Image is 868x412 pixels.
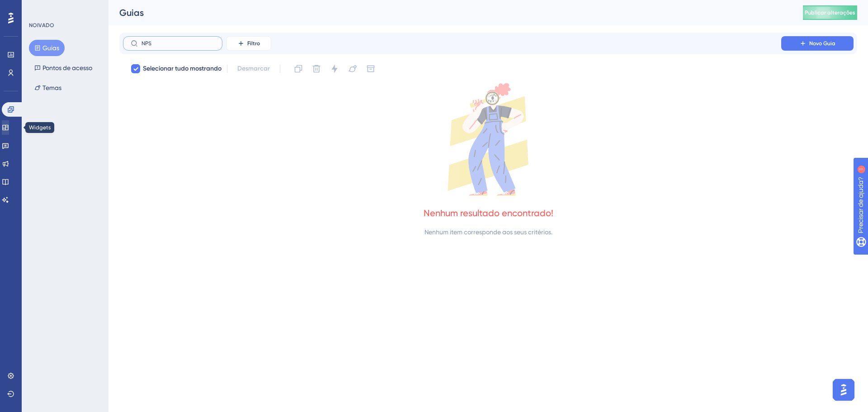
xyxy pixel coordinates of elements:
font: Novo Guia [809,40,835,47]
button: Novo Guia [781,36,854,51]
button: Filtro [226,36,271,51]
button: Publicar alterações [803,5,857,20]
input: Procurar [142,40,215,47]
iframe: Iniciador do Assistente de IA do UserGuiding [830,376,857,403]
button: Desmarcar [233,61,274,77]
button: Guias [29,40,65,56]
font: Publicar alterações [805,9,855,16]
font: Guias [42,44,59,52]
font: Nenhum item corresponde aos seus critérios. [425,228,552,236]
font: Precisar de ajuda? [21,4,78,11]
font: Pontos de acesso [42,64,92,71]
font: Temas [42,84,61,91]
font: Selecionar tudo mostrando [143,65,222,72]
button: Pontos de acesso [29,60,98,76]
font: NOIVADO [29,22,54,28]
font: Filtro [247,40,260,47]
font: Desmarcar [237,65,270,72]
div: 1 [84,5,87,12]
font: Nenhum resultado encontrado! [424,208,553,218]
font: Guias [119,7,144,18]
button: Temas [29,80,67,96]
